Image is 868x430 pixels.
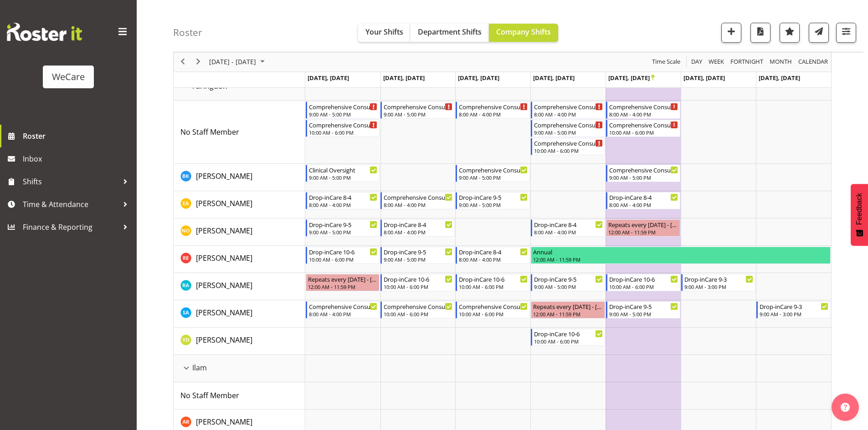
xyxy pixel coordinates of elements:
div: Comprehensive Consult 8-4 [534,102,603,111]
div: Annual [533,247,828,256]
div: Drop-inCare 10-6 [384,274,452,283]
div: No Staff Member"s event - Comprehensive Consult 10-6 Begin From Thursday, October 23, 2025 at 10:... [531,138,605,155]
div: Sarah Abbott"s event - Comprehensive Consult 8-4 Begin From Monday, October 20, 2025 at 8:00:00 A... [306,301,380,319]
div: Rachna Anderson"s event - Drop-inCare 10-6 Begin From Wednesday, October 22, 2025 at 10:00:00 AM ... [456,274,530,291]
td: No Staff Member resource [174,101,305,164]
span: Finance & Reporting [23,220,118,234]
div: Drop-inCare 9-5 [609,302,678,311]
td: Brian Ko resource [174,164,305,191]
div: No Staff Member"s event - Comprehensive Consult 9-5 Begin From Thursday, October 23, 2025 at 9:00... [531,120,605,137]
div: Comprehensive Consult 9-5 [534,120,603,129]
div: Drop-inCare 9-3 [684,274,753,283]
div: Rachel Els"s event - Drop-inCare 9-5 Begin From Tuesday, October 21, 2025 at 9:00:00 AM GMT+13:00... [380,247,455,264]
a: [PERSON_NAME] [196,334,252,345]
div: 10:00 AM - 6:00 PM [459,310,528,318]
td: Rachna Anderson resource [174,273,305,300]
div: Comprehensive Consult 9-5 [309,102,378,111]
div: 10:00 AM - 6:00 PM [384,283,452,290]
div: Comprehensive Consult 10-6 [384,302,452,311]
div: 10:00 AM - 6:00 PM [309,256,378,263]
div: Drop-inCare 10-6 [534,329,603,338]
span: Inbox [23,152,132,166]
div: 10:00 AM - 6:00 PM [609,129,678,136]
span: No Staff Member [180,390,239,400]
a: [PERSON_NAME] [196,280,252,291]
div: 10:00 AM - 6:00 PM [534,338,603,345]
div: Comprehensive Consult 10-6 [459,302,528,311]
span: Week [708,56,725,68]
div: 9:00 AM - 5:00 PM [534,283,603,290]
span: [DATE], [DATE] [383,74,425,82]
div: 9:00 AM - 5:00 PM [384,111,452,118]
div: 9:00 AM - 5:00 PM [534,129,603,136]
div: Drop-inCare 9-5 [459,192,528,202]
span: Your Shifts [365,27,403,37]
span: No Staff Member [180,127,239,137]
button: Send a list of all shifts for the selected filtered period to all rostered employees. [809,23,829,43]
div: 8:00 AM - 4:00 PM [534,111,603,118]
span: Fortnight [729,56,764,68]
div: 8:00 AM - 4:00 PM [309,201,378,208]
span: Time Scale [651,56,681,68]
span: [PERSON_NAME] [196,417,252,427]
div: Rachna Anderson"s event - Drop-inCare 10-6 Begin From Tuesday, October 21, 2025 at 10:00:00 AM GM... [380,274,455,291]
span: [DATE] - [DATE] [208,56,257,68]
td: Natasha Ottley resource [174,218,305,246]
button: Download a PDF of the roster according to the set date range. [750,23,770,43]
span: Time & Attendance [23,197,118,211]
div: Comprehensive Consult 8-4 [384,192,452,202]
div: No Staff Member"s event - Comprehensive Consult 8-4 Begin From Thursday, October 23, 2025 at 8:00... [531,101,605,119]
td: Ena Advincula resource [174,191,305,218]
div: Rachel Els"s event - Drop-inCare 8-4 Begin From Wednesday, October 22, 2025 at 8:00:00 AM GMT+13:... [456,247,530,264]
div: Drop-inCare 8-4 [309,192,378,202]
div: Sarah Abbott"s event - Drop-inCare 9-3 Begin From Sunday, October 26, 2025 at 9:00:00 AM GMT+13:0... [756,301,831,319]
div: Brian Ko"s event - Comprehensive Consult 9-5 Begin From Friday, October 24, 2025 at 9:00:00 AM GM... [606,165,680,182]
div: Sarah Abbott"s event - Comprehensive Consult 10-6 Begin From Tuesday, October 21, 2025 at 10:00:0... [380,301,455,319]
span: Company Shifts [496,27,551,37]
div: Drop-inCare 8-4 [534,220,603,229]
div: next period [190,52,206,71]
div: WeCare [52,70,85,84]
span: [DATE], [DATE] [759,74,800,82]
div: 9:00 AM - 5:00 PM [384,256,452,263]
a: [PERSON_NAME] [196,307,252,318]
div: Drop-inCare 9-3 [760,302,828,311]
div: 9:00 AM - 3:00 PM [760,310,828,318]
div: Drop-inCare 8-4 [609,192,678,202]
div: 12:00 AM - 11:59 PM [308,283,378,290]
button: Time Scale [651,56,682,68]
span: [PERSON_NAME] [196,335,252,345]
div: Natasha Ottley"s event - Drop-inCare 9-5 Begin From Monday, October 20, 2025 at 9:00:00 AM GMT+13... [306,219,380,237]
div: Comprehensive Consult 8-4 [609,102,678,111]
button: Timeline Day [690,56,704,68]
span: [PERSON_NAME] [196,171,252,181]
div: Comprehensive Consult 8-4 [459,102,528,111]
button: Previous [177,56,189,68]
span: Month [769,56,793,68]
div: Sarah Abbott"s event - Comprehensive Consult 10-6 Begin From Wednesday, October 22, 2025 at 10:00... [456,301,530,319]
img: Rosterit website logo [7,23,82,41]
h4: Roster [173,27,202,38]
div: Drop-inCare 8-4 [459,247,528,256]
div: 10:00 AM - 6:00 PM [609,283,678,290]
div: No Staff Member"s event - Comprehensive Consult 9-5 Begin From Tuesday, October 21, 2025 at 9:00:... [380,101,455,119]
div: Sarah Abbott"s event - Drop-inCare 9-5 Begin From Friday, October 24, 2025 at 9:00:00 AM GMT+13:0... [606,301,680,319]
div: Repeats every [DATE] - [PERSON_NAME] [533,302,603,311]
div: Comprehensive Consult 9-5 [384,102,452,111]
div: October 20 - 26, 2025 [206,52,270,71]
div: Ena Advincula"s event - Drop-inCare 8-4 Begin From Friday, October 24, 2025 at 8:00:00 AM GMT+13:... [606,192,680,209]
span: [DATE], [DATE] [308,74,349,82]
div: Comprehensive Consult 9-5 [459,165,528,174]
div: Rachna Anderson"s event - Drop-inCare 9-5 Begin From Thursday, October 23, 2025 at 9:00:00 AM GMT... [531,274,605,291]
div: Comprehensive Consult 10-6 [609,120,678,129]
div: 8:00 AM - 4:00 PM [384,228,452,236]
div: Comprehensive Consult 10-6 [309,120,378,129]
div: 8:00 AM - 4:00 PM [459,111,528,118]
div: Drop-inCare 10-6 [459,274,528,283]
div: 10:00 AM - 6:00 PM [534,147,603,154]
div: 10:00 AM - 6:00 PM [459,283,528,290]
div: No Staff Member"s event - Comprehensive Consult 10-6 Begin From Friday, October 24, 2025 at 10:00... [606,120,680,137]
span: [PERSON_NAME] [196,226,252,236]
span: Day [690,56,703,68]
span: Feedback [855,193,863,225]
